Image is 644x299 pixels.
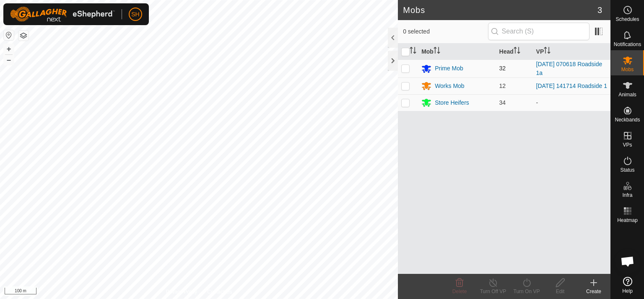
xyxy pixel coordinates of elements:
[18,31,29,41] button: Map Layers
[615,249,640,274] div: Open chat
[614,42,641,47] span: Notifications
[533,44,610,60] th: VP
[622,289,633,294] span: Help
[499,65,506,72] span: 32
[543,288,577,295] div: Edit
[207,288,232,296] a: Contact Us
[621,67,634,72] span: Mobs
[452,289,467,294] span: Delete
[536,82,607,89] a: [DATE] 141714 Roadside 1
[434,48,440,55] p-sorticon: Activate to sort
[617,218,638,223] span: Heatmap
[496,44,533,60] th: Head
[544,48,551,55] p-sorticon: Activate to sort
[4,30,14,40] button: Reset Map
[622,193,632,198] span: Infra
[514,48,520,55] p-sorticon: Activate to sort
[10,7,115,22] img: Gallagher Logo
[536,61,602,76] a: [DATE] 070618 Roadside 1a
[166,288,197,296] a: Privacy Policy
[577,288,610,295] div: Create
[488,23,589,40] input: Search (S)
[618,92,636,97] span: Animals
[620,168,634,173] span: Status
[435,64,463,73] div: Prime Mob
[4,44,14,54] button: +
[476,288,510,295] div: Turn Off VP
[615,117,640,122] span: Neckbands
[499,82,506,89] span: 12
[615,17,639,22] span: Schedules
[623,142,632,147] span: VPs
[403,5,597,15] h2: Mobs
[510,288,543,295] div: Turn On VP
[611,273,644,297] a: Help
[533,94,610,111] td: -
[4,55,14,65] button: –
[131,10,139,19] span: SH
[435,98,469,107] div: Store Heifers
[597,4,602,16] span: 3
[499,99,506,106] span: 34
[418,44,496,60] th: Mob
[410,48,416,55] p-sorticon: Activate to sort
[403,27,488,36] span: 0 selected
[435,82,465,90] div: Works Mob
